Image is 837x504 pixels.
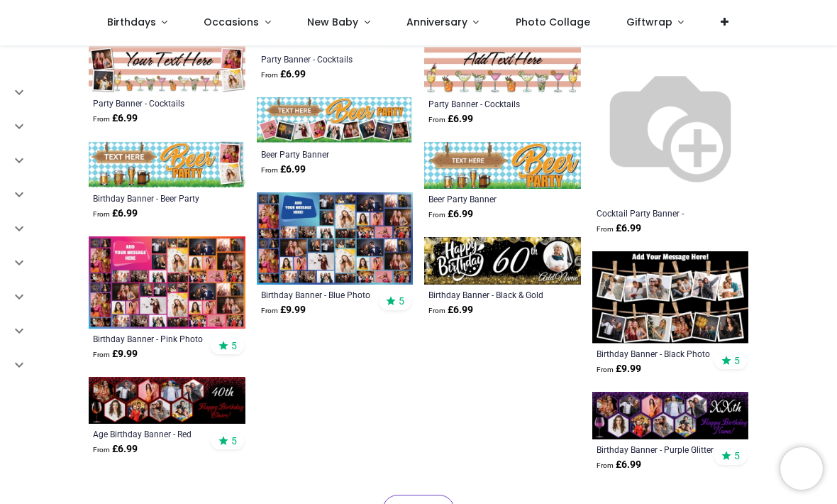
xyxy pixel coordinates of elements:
strong: £ 9.99 [597,362,641,376]
strong: £ 9.99 [93,347,138,361]
span: Occasions [204,15,259,29]
img: Personalised Birthday Banner - Beer Party - Custom Text & 2 Photo Upload [89,141,245,188]
span: New Baby [307,15,358,29]
img: Personalised Party Banner - Cocktails - Custom Text [424,47,581,94]
strong: £ 6.99 [261,67,306,82]
span: 5 [399,295,404,307]
img: Personalised Beer Party Banner - Custom Text [424,142,581,189]
strong: £ 6.99 [428,112,473,126]
span: 5 [734,449,740,462]
strong: £ 6.99 [597,221,641,236]
span: From [428,211,445,219]
span: 5 [231,434,237,447]
strong: £ 6.99 [597,458,641,472]
span: From [428,307,445,314]
iframe: Brevo live chat [780,447,823,490]
a: Birthday Banner - Black Photo Collage [597,348,715,359]
img: Personalised Birthday Backdrop Banner - Black Photo Collage - 12 Photo Upload [592,251,749,344]
a: Party Banner - Cocktails [93,97,211,109]
a: Party Banner - Cocktails [261,53,379,65]
a: Age Birthday Banner - Red Glitter Design [93,428,211,439]
strong: £ 6.99 [93,111,138,126]
a: Birthday Banner - Purple Glitter Design [597,444,715,455]
img: Personalised Birthday Backdrop Banner - Pink Photo Collage - Add Text & 48 Photo Upload [89,236,245,329]
span: From [93,351,110,358]
span: Photo Collage [516,15,590,29]
img: Personalised Party Banner - Cocktails - Custom Text & 4 Photo Upload [89,46,245,93]
span: From [261,166,278,174]
span: From [428,116,445,124]
a: Birthday Banner - Beer Party [93,192,211,204]
strong: £ 9.99 [261,303,306,317]
span: Giftwrap [626,15,672,29]
span: From [93,446,110,454]
strong: £ 6.99 [93,442,138,456]
img: Personalised Beer Party Banner - Custom Text & 9 Photo Upload [257,97,414,144]
strong: £ 6.99 [261,163,306,177]
strong: £ 6.99 [93,207,138,221]
span: 5 [231,339,237,352]
strong: £ 6.99 [428,207,473,221]
a: Party Banner - Cocktails [428,98,547,109]
span: 5 [734,354,740,367]
a: Beer Party Banner [428,193,547,204]
span: From [597,366,614,373]
img: Personalised Birthday Backdrop Banner - Blue Photo Collage - Add Text & 48 Photo Upload [257,192,414,285]
span: From [261,71,278,79]
a: Beer Party Banner [261,148,379,160]
span: From [261,307,278,314]
span: Birthdays [107,15,156,29]
a: Birthday Banner - Pink Photo Collage [93,333,211,344]
img: Personalised Birthday Banner - Purple Glitter Design - Custom Name, Age & 9 Photo Upload [592,392,749,439]
img: Personalised Birthday Banner - Black & Gold Balloons - Custom Name Age & 1 Photo [424,237,581,284]
span: From [597,225,614,233]
span: From [597,461,614,469]
span: From [93,210,110,218]
img: Personalised Age Birthday Banner - Red Glitter Design - Custom Name & 9 Photo Upload [89,377,245,424]
img: Cocktail Party Banner - Cocktails - Green Yellow Design [592,47,749,204]
a: Birthday Banner - Black & Gold Balloons [428,289,547,300]
a: Cocktail Party Banner - Cocktails [597,207,715,219]
span: Anniversary [406,15,467,29]
strong: £ 6.99 [428,303,473,317]
span: From [93,115,110,123]
a: Birthday Banner - Blue Photo Collage [261,289,379,300]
